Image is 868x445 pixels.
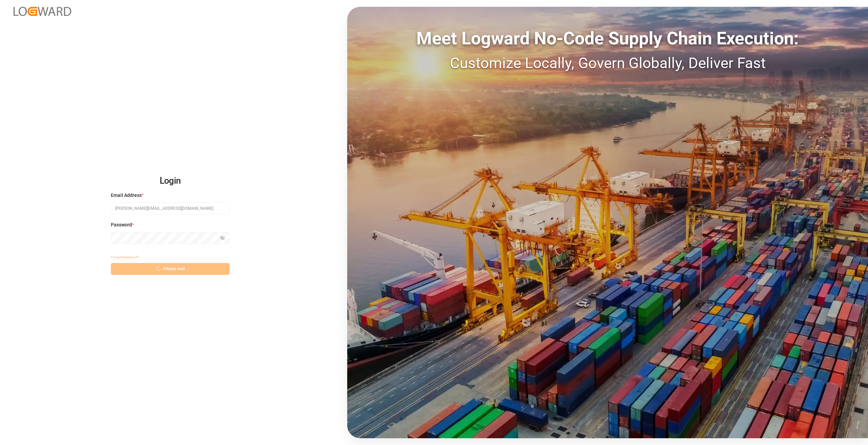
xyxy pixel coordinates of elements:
div: Customize Locally, Govern Globally, Deliver Fast [347,52,868,74]
span: Password [111,221,132,228]
div: Meet Logward No-Code Supply Chain Execution: [347,25,868,52]
input: Enter your email [111,202,230,214]
h2: Login [111,170,230,192]
span: Email Address [111,192,142,199]
img: Logward_new_orange.png [14,7,71,16]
